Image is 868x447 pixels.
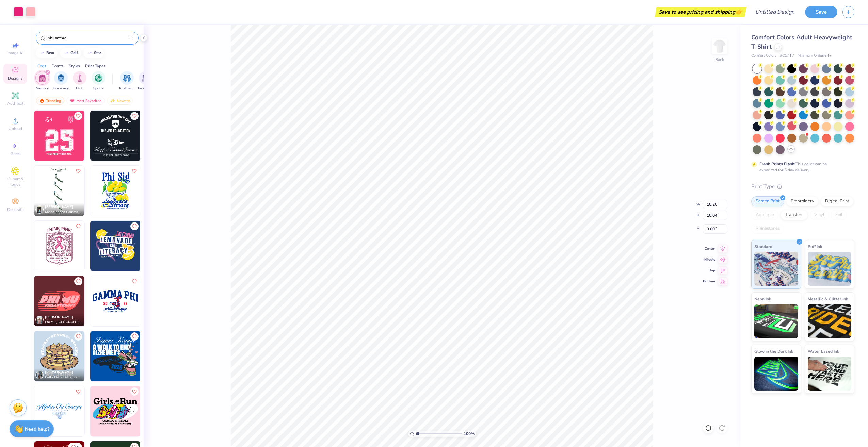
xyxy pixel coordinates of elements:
[119,71,135,91] div: filter for Rush & Bid
[781,210,808,220] div: Transfers
[92,71,105,91] button: filter button
[45,315,73,319] span: [PERSON_NAME]
[754,348,793,355] span: Glow in the Dark Ink
[34,221,84,271] img: b436978b-0c01-48bd-9de2-084797aee98b
[751,223,784,234] div: Rhinestones
[45,375,82,380] span: Delta Delta Delta, [GEOGRAPHIC_DATA]
[119,71,135,91] button: filter button
[7,101,23,106] span: Add Text
[703,257,715,262] span: Middle
[35,371,44,379] img: Avatar
[10,151,21,156] span: Greek
[90,331,141,381] img: 27c2aea5-8501-4107-957c-539b9623af8a
[808,243,822,250] span: Puff Ink
[808,348,839,355] span: Water based Ink
[93,86,104,91] span: Sports
[60,48,81,58] button: golf
[7,207,23,212] span: Decorate
[90,386,141,436] img: 39121ceb-ed75-47d8-b585-487cdaba7a76
[90,166,141,216] img: daa37190-341b-4583-b160-5d717d2acf2e
[798,53,832,59] span: Minimum Order: 24 +
[34,331,84,381] img: 35476464-2412-405a-aee5-33bd034741b5
[464,431,475,437] span: 100 %
[140,331,191,381] img: 9506496c-3537-48cb-94c1-1395d55058da
[754,243,772,250] span: Standard
[36,86,49,91] span: Sorority
[140,166,191,216] img: 6547f0ea-8d20-4288-a22a-18dbc8d64eff
[119,86,135,91] span: Rush & Bid
[53,71,69,91] div: filter for Fraternity
[3,176,27,187] span: Clipart & logos
[140,221,191,271] img: acf029e5-f235-446a-842b-4f8780ab2a24
[90,111,141,161] img: 5c7585c2-ca5b-40e6-ac3c-8b9185dba16d
[90,276,141,326] img: 0e6580e9-d52d-4d22-8435-f54e814e3b15
[74,332,82,341] button: Like
[123,74,131,82] img: Rush & Bid Image
[138,71,154,91] div: filter for Parent's Weekend
[53,71,69,91] button: filter button
[76,74,83,82] img: Club Image
[90,221,141,271] img: c2243c36-fb76-43e2-a772-cfc889b05d0c
[9,126,22,131] span: Upload
[130,277,139,285] button: Like
[138,71,154,91] button: filter button
[35,71,49,91] div: filter for Sorority
[821,196,854,206] div: Digital Print
[70,51,78,55] div: golf
[35,71,49,91] button: filter button
[808,304,852,338] img: Metallic & Glitter Ink
[831,210,847,220] div: Foil
[39,51,45,55] img: trend_line.gif
[810,210,829,220] div: Vinyl
[130,167,139,175] button: Like
[25,426,49,432] strong: Need help?
[34,386,84,436] img: d281943d-179c-47dc-b42b-6a660fd4558a
[85,63,106,69] div: Print Types
[76,86,83,91] span: Club
[703,268,715,273] span: Top
[38,74,46,82] img: Sorority Image
[34,111,84,161] img: 2ca52b9c-8c29-4d47-8624-40fcf869b53f
[57,74,65,82] img: Fraternity Image
[74,387,82,396] button: Like
[35,205,44,214] img: Avatar
[84,386,134,436] img: aea0db7c-a950-4613-a8ce-b567b008472a
[140,276,191,326] img: 1e642197-66ae-4de0-b84e-d2f538ac3dbe
[657,7,745,17] div: Save to see pricing and shipping
[66,97,105,105] div: Most Favorited
[754,357,798,391] img: Glow in the Dark Ink
[84,276,134,326] img: be9171a0-229d-4452-a052-8d14040d6889
[92,71,105,91] div: filter for Sports
[74,167,82,175] button: Like
[703,246,715,251] span: Center
[750,5,800,19] input: Untitled Design
[754,295,771,302] span: Neon Ink
[759,161,795,167] strong: Fresh Prints Flash:
[130,387,139,396] button: Like
[808,252,852,286] img: Puff Ink
[34,166,84,216] img: 0bb42389-faec-491b-a540-c1f3bc70321b
[751,53,776,59] span: Comfort Colors
[84,166,134,216] img: f82d7103-a639-4dcc-adbd-b74dcc83167c
[94,51,101,55] div: star
[74,222,82,230] button: Like
[84,111,134,161] img: ba43de6f-07e8-49c7-9eef-de021ebb0283
[808,295,848,302] span: Metallic & Glitter Ink
[7,50,23,56] span: Image AI
[138,86,154,91] span: Parent's Weekend
[47,35,130,42] input: Try "Alpha"
[74,277,82,285] button: Like
[703,279,715,284] span: Bottom
[786,196,819,206] div: Embroidery
[51,63,64,69] div: Events
[45,370,73,375] span: [PERSON_NAME]
[95,74,102,82] img: Sports Image
[107,97,133,105] div: Newest
[46,51,54,55] div: bear
[130,332,139,341] button: Like
[805,6,837,18] button: Save
[36,97,64,105] div: Trending
[84,331,134,381] img: ed12390e-8e9a-4098-bf8c-366bbf468b04
[69,63,80,69] div: Styles
[74,112,82,120] button: Like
